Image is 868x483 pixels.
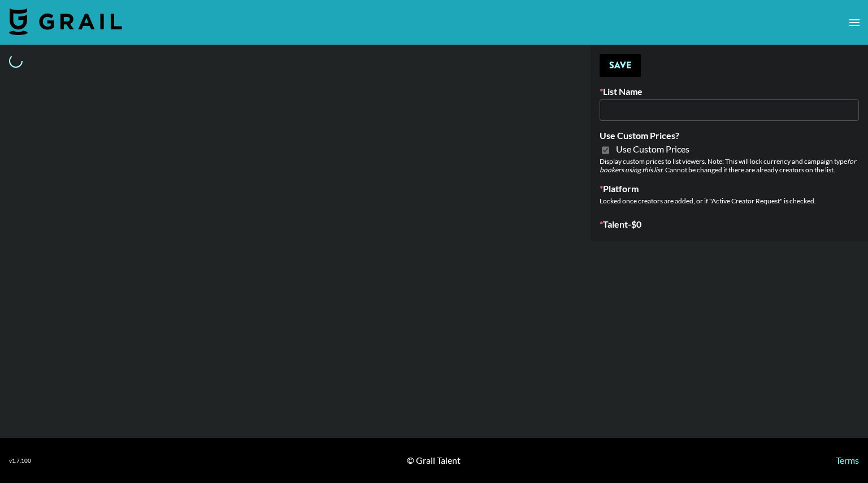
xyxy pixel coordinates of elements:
[600,219,859,230] label: Talent - $ 0
[9,457,31,464] div: v 1.7.100
[600,86,859,97] label: List Name
[843,11,866,34] button: open drawer
[836,455,859,465] a: Terms
[600,197,859,205] div: Locked once creators are added, or if "Active Creator Request" is checked.
[616,143,689,155] span: Use Custom Prices
[407,455,461,466] div: © Grail Talent
[9,8,122,35] img: Grail Talent
[600,54,641,77] button: Save
[600,157,859,174] div: Display custom prices to list viewers. Note: This will lock currency and campaign type . Cannot b...
[600,183,859,194] label: Platform
[600,157,856,174] em: for bookers using this list
[600,130,859,141] label: Use Custom Prices?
